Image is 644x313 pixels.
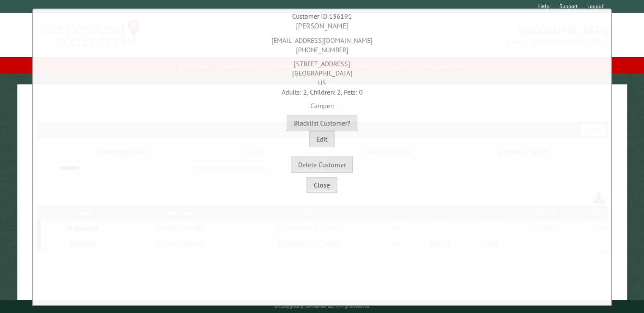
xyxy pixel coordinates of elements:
div: Adults: 2, Children: 2, Pets: 0 [35,87,609,97]
div: [PERSON_NAME] [35,21,609,31]
div: Camper: [35,97,609,110]
button: Close [307,177,337,193]
div: [EMAIL_ADDRESS][DOMAIN_NAME] [PHONE_NUMBER] [35,31,609,55]
button: Blacklist Customer? [287,115,357,131]
div: Customer ID 136191 [35,11,609,21]
small: © Campground Commander LLC. All rights reserved. [274,304,370,309]
button: Edit [309,131,334,147]
div: [STREET_ADDRESS] [GEOGRAPHIC_DATA] US [35,55,609,87]
button: Delete Customer [291,156,353,173]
